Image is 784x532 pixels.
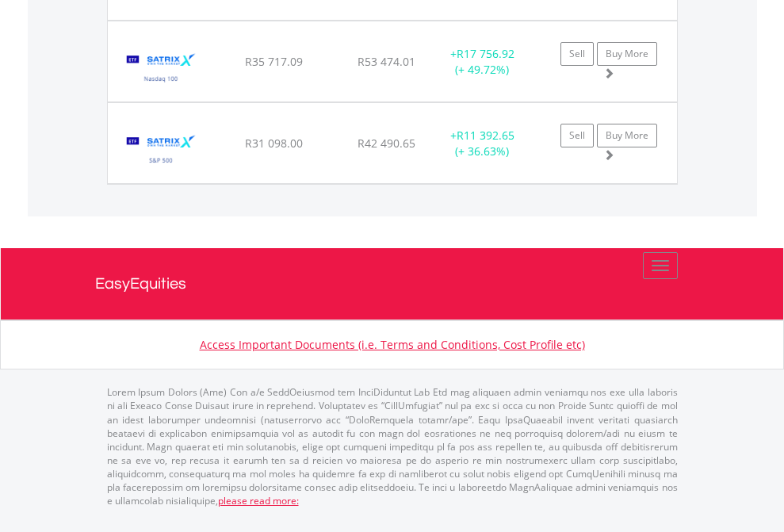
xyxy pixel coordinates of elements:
span: R17 756.92 [457,46,514,61]
a: Access Important Documents (i.e. Terms and Conditions, Cost Profile etc) [200,337,585,352]
p: Lorem Ipsum Dolors (Ame) Con a/e SeddOeiusmod tem InciDiduntut Lab Etd mag aliquaen admin veniamq... [107,385,678,507]
img: TFSA.STX500.png [116,123,207,179]
img: TFSA.STXNDQ.png [116,41,207,98]
a: Sell [560,42,594,66]
span: R42 490.65 [358,136,415,151]
span: R53 474.01 [358,54,415,69]
span: R31 098.00 [245,136,303,151]
a: EasyEquities [95,248,690,320]
div: + (+ 49.72%) [433,46,532,78]
a: Sell [560,124,594,147]
a: please read more: [218,494,299,507]
a: Buy More [597,42,657,66]
div: + (+ 36.63%) [433,128,532,159]
span: R35 717.09 [245,54,303,69]
a: Buy More [597,124,657,147]
span: R11 392.65 [457,128,514,143]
